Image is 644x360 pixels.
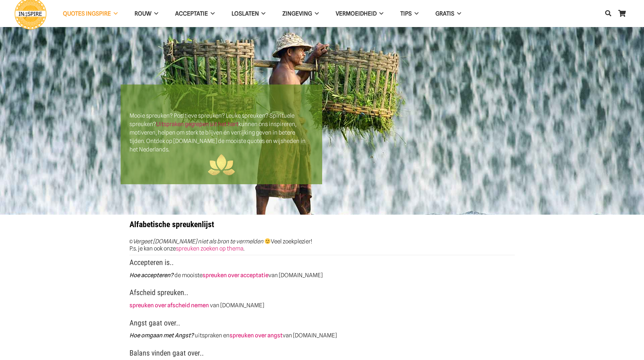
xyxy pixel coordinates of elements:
[336,10,377,17] span: VERMOEIDHEID
[129,112,314,176] span: Mooie spreuken? Positieve spreuken? Leuke spreuken? Spirituele spreuken? kunnen ons inspireren, m...
[54,5,126,22] a: QUOTES INGSPIRE
[176,245,243,252] a: spreuken zoeken op thema
[435,10,454,17] span: GRATIS
[63,10,111,17] span: QUOTES INGSPIRE
[129,331,515,340] p: uitspraken en van [DOMAIN_NAME]
[129,318,515,332] h3: Angst gaat over..
[129,301,515,310] p: van [DOMAIN_NAME]
[230,332,283,339] a: spreuken over angst
[156,121,238,127] a: Uitspraken gegrepen uit het hart
[427,5,470,22] a: GRATIS
[175,10,208,17] span: Acceptatie
[274,5,327,22] a: Zingeving
[129,220,214,229] strong: Alfabetische spreukenlijst
[208,154,235,176] img: ingspire
[129,271,515,280] p: de mooiste van [DOMAIN_NAME]
[232,10,259,17] span: Loslaten
[601,5,615,22] a: Zoeken
[129,272,173,279] strong: Hoe accepteren?
[129,258,515,271] h3: Accepteren is..
[133,238,263,245] em: Vergeet [DOMAIN_NAME] niet als bron te vermelden
[126,5,167,22] a: ROUW
[223,5,274,22] a: Loslaten
[265,238,270,244] img: 🙂
[282,10,312,17] span: Zingeving
[129,332,194,339] strong: Hoe omgaan met Angst?
[327,5,392,22] a: VERMOEIDHEID
[400,10,412,17] span: TIPS
[129,302,209,309] strong: spreuken over afscheid nemen
[202,272,268,279] a: spreuken over acceptatie
[129,238,515,252] p: Veel zoekplezier! P.s. je kan ook onze .
[392,5,427,22] a: TIPS
[129,302,210,309] a: spreuken over afscheid nemen
[135,10,151,17] span: ROUW
[129,288,515,301] h3: Afscheid spreuken..
[129,239,133,244] span: ©
[167,5,223,22] a: Acceptatie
